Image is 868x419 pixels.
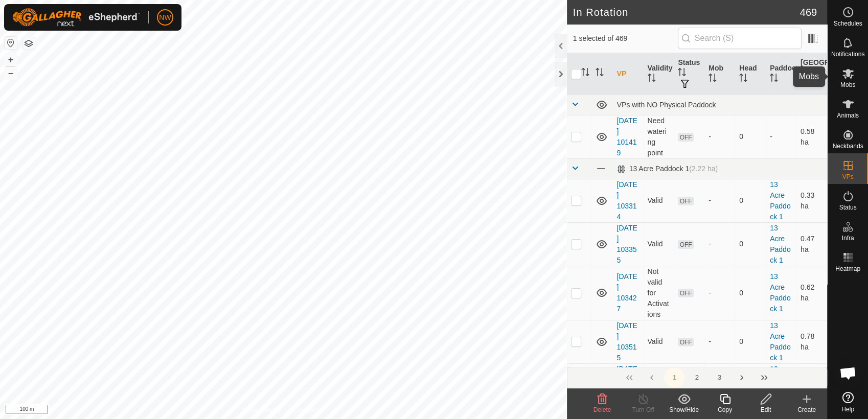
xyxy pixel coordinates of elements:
td: 0.78 ha [796,320,827,363]
p-sorticon: Activate to sort [678,69,686,78]
a: 13 Acre Paddock 1 [770,224,790,264]
div: Create [786,405,827,414]
th: Paddock [766,53,796,95]
td: 0 [735,179,766,222]
div: - [709,239,731,249]
div: Show/Hide [664,405,704,414]
h2: In Rotation [573,6,800,18]
td: 0 [735,363,766,407]
td: Valid [644,363,674,407]
span: Help [841,406,854,412]
a: 13 Acre Paddock 1 [770,272,790,313]
p-sorticon: Activate to sort [581,69,589,78]
th: VP [613,53,644,95]
span: OFF [678,289,693,297]
p-sorticon: Activate to sort [709,75,717,83]
button: + [5,54,17,66]
span: (2.22 ha) [689,165,718,173]
div: Copy [704,405,745,414]
p-sorticon: Activate to sort [596,69,604,78]
button: Next Page [732,367,752,388]
p-sorticon: Activate to sort [739,75,747,83]
button: 2 [687,367,707,388]
button: 1 [664,367,684,388]
p-sorticon: Activate to sort [648,75,656,83]
div: Open chat [833,358,863,388]
span: 469 [800,5,817,20]
span: OFF [678,197,693,205]
td: 0.62 ha [796,266,827,320]
th: Validity [644,53,674,95]
a: 13 Acre Paddock 1 [770,365,790,405]
span: NW [159,12,171,23]
button: 3 [709,367,729,388]
a: Contact Us [293,406,324,415]
a: [DATE] 103355 [617,224,637,264]
p-sorticon: Activate to sort [770,75,778,83]
div: Edit [745,405,786,414]
span: Delete [593,406,611,413]
button: – [5,67,17,79]
td: Valid [644,320,674,363]
button: Reset Map [5,37,17,49]
div: - [709,336,731,347]
td: 0 [735,222,766,266]
th: Head [735,53,766,95]
span: OFF [678,240,693,249]
span: Neckbands [832,143,863,149]
a: [DATE] 103427 [617,272,637,313]
td: Valid [644,179,674,222]
td: 0.58 ha [796,115,827,158]
span: Animals [837,112,859,119]
a: Help [828,388,868,416]
div: - [709,195,731,206]
span: Infra [841,235,854,241]
button: Map Layers [22,37,35,50]
a: 13 Acre Paddock 1 [770,180,790,221]
p-sorticon: Activate to sort [801,80,809,88]
button: Last Page [754,367,774,388]
span: Status [839,204,856,211]
td: 0 [735,266,766,320]
th: Status [674,53,704,95]
span: OFF [678,338,693,346]
td: Valid [644,222,674,266]
td: - [766,115,796,158]
th: Mob [704,53,735,95]
a: 13 Acre Paddock 1 [770,321,790,362]
div: - [709,131,731,142]
td: Need watering point [644,115,674,158]
span: 1 selected of 469 [573,33,678,44]
div: VPs with NO Physical Paddock [617,101,823,109]
div: Turn Off [623,405,664,414]
a: [DATE] 101419 [617,117,637,157]
span: VPs [842,174,853,180]
span: Mobs [840,82,855,88]
a: [DATE] 103314 [617,180,637,221]
a: Privacy Policy [243,406,281,415]
a: [DATE] 170542 [617,365,637,405]
span: Notifications [831,51,864,57]
div: - [709,288,731,298]
span: Schedules [833,20,862,27]
td: Not valid for Activations [644,266,674,320]
td: 0.33 ha [796,179,827,222]
span: Heatmap [835,266,860,272]
td: 1 ha [796,363,827,407]
th: [GEOGRAPHIC_DATA] Area [796,53,827,95]
td: 0 [735,115,766,158]
img: Gallagher Logo [12,8,140,27]
td: 0.47 ha [796,222,827,266]
td: 0 [735,320,766,363]
span: OFF [678,133,693,142]
a: [DATE] 103515 [617,321,637,362]
div: 13 Acre Paddock 1 [617,165,718,173]
input: Search (S) [678,28,802,49]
